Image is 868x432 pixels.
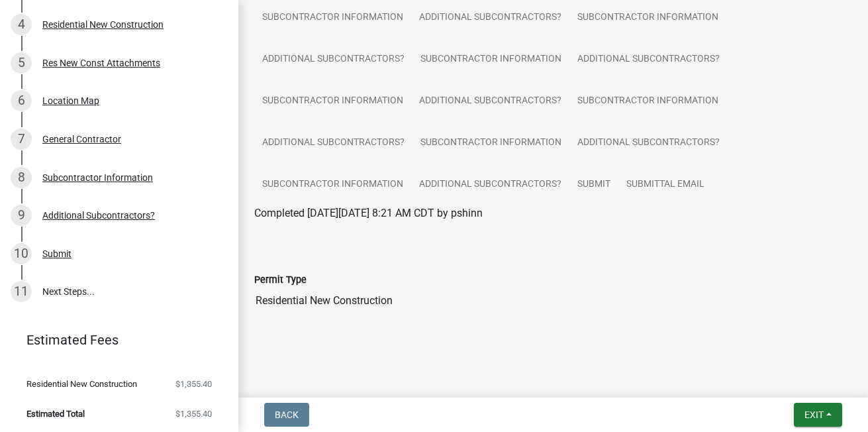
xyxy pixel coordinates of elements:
[412,38,569,81] a: Subcontractor Information
[11,327,217,353] a: Estimated Fees
[618,164,712,206] a: Submittal Email
[11,14,32,35] div: 4
[254,80,411,123] a: Subcontractor Information
[11,205,32,226] div: 9
[11,167,32,188] div: 8
[569,122,728,164] a: Additional Subcontractors?
[11,52,32,74] div: 5
[569,80,726,123] a: Subcontractor Information
[11,281,32,302] div: 11
[11,129,32,150] div: 7
[254,38,412,81] a: Additional Subcontractors?
[254,207,483,219] span: Completed [DATE][DATE] 8:21 AM CDT by pshinn
[569,164,618,206] a: Submit
[411,80,569,123] a: Additional Subcontractors?
[42,96,99,105] div: Location Map
[42,135,121,144] div: General Contractor
[412,122,569,164] a: Subcontractor Information
[26,380,137,388] span: Residential New Construction
[11,243,32,264] div: 10
[411,164,569,206] a: Additional Subcontractors?
[254,164,411,206] a: Subcontractor Information
[254,276,307,285] label: Permit Type
[254,122,412,164] a: Additional Subcontractors?
[264,403,309,427] button: Back
[275,409,299,420] span: Back
[42,249,72,258] div: Submit
[42,58,160,68] div: Res New Const Attachments
[42,20,164,29] div: Residential New Construction
[804,409,824,420] span: Exit
[569,38,728,81] a: Additional Subcontractors?
[11,90,32,111] div: 6
[42,211,155,220] div: Additional Subcontractors?
[26,409,85,418] span: Estimated Total
[175,380,212,388] span: $1,355.40
[794,403,842,427] button: Exit
[42,173,153,182] div: Subcontractor Information
[175,409,212,418] span: $1,355.40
